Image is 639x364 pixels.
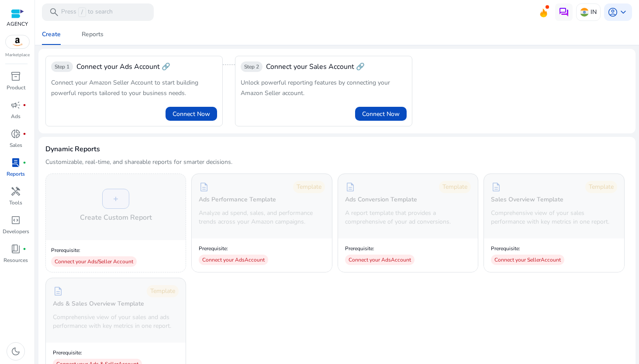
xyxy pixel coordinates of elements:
h5: Ads Conversion Template [345,196,417,204]
span: search [49,7,59,17]
h5: Ads & Sales Overview Template [53,300,144,308]
p: Customizable, real-time, and shareable reports for smarter decisions. [45,158,232,167]
span: description [345,182,356,192]
p: Marketplace [5,52,30,58]
span: inventory_2 [10,71,21,82]
div: Connect your Seller Account [491,255,564,265]
span: fiber_manual_record [23,132,26,136]
span: Connect your Amazon Seller Account to start building powerful reports tailored to your business n... [51,78,198,97]
p: Analyze ad spend, sales, and performance trends across your Amazon campaigns. [199,209,325,226]
div: Template [293,181,325,193]
h4: Create Custom Report [80,212,152,223]
span: Connect Now [173,109,210,119]
span: fiber_manual_record [23,161,26,164]
div: Reports [82,31,104,37]
p: Reports [7,170,25,178]
div: Connect your Ads Account 🔗 [76,61,170,72]
img: in.svg [580,8,589,17]
span: / [78,7,86,17]
div: Template [147,285,179,297]
p: Ads [11,112,21,120]
p: Sales [10,141,22,149]
span: dark_mode [10,346,21,357]
span: handyman [10,186,21,197]
img: amazon.svg [6,35,29,48]
div: + [102,189,129,209]
span: description [491,182,501,192]
p: IN [591,4,597,20]
p: AGENCY [7,20,28,28]
span: fiber_manual_record [23,103,26,107]
span: donut_small [10,129,21,139]
p: Tools [9,199,22,207]
h3: Dynamic Reports [45,144,100,154]
div: Template [439,181,471,193]
span: book_4 [10,244,21,254]
span: code_blocks [10,215,21,225]
p: A report template that provides a comprehensive of your ad conversions. [345,209,471,226]
p: Comprehensive view of your sales and ads performance with key metrics in one report. [53,313,179,330]
p: Prerequisite: [199,245,268,252]
span: description [199,182,209,192]
p: Resources [3,256,28,264]
span: Connect Now [362,109,400,119]
div: Connect your Ads Account [199,255,268,265]
div: Connect your Ads/Seller Account [51,256,137,267]
span: Connect your Sales Account 🔗 [266,61,365,72]
p: Developers [3,228,29,235]
span: Unlock powerful reporting features by connecting your Amazon Seller account. [241,78,390,97]
h5: Ads Performance Template [199,196,276,204]
div: Create [42,31,61,37]
div: Template [585,181,617,193]
span: Step 2 [244,63,259,70]
button: Connect Now [355,107,407,121]
p: Prerequisite: [491,245,564,252]
p: Prerequisite: [53,349,142,356]
p: Comprehensive view of your sales performance with key metrics in one report. [491,209,617,226]
p: Product [7,84,25,92]
span: campaign [10,100,21,110]
span: keyboard_arrow_down [618,7,629,17]
p: Prerequisite: [345,245,414,252]
span: lab_profile [10,157,21,168]
p: Press to search [61,7,113,17]
div: Connect your Ads Account [345,255,414,265]
span: account_circle [608,7,618,17]
span: fiber_manual_record [23,247,26,251]
p: Prerequisite: [51,247,180,254]
span: description [53,286,63,296]
h5: Sales Overview Template [491,196,563,204]
button: Connect Now [166,107,217,121]
span: Step 1 [55,63,69,70]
